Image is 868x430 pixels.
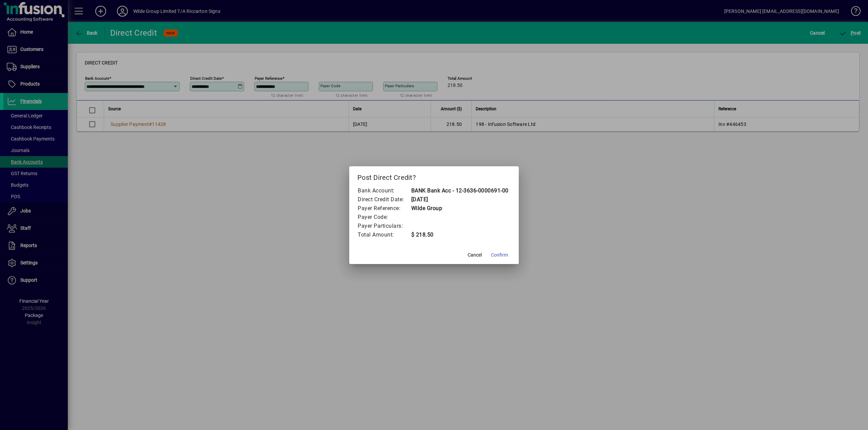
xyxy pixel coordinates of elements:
button: Confirm [488,249,511,261]
span: Cancel [468,251,482,259]
h2: Post Direct Credit? [349,166,519,186]
td: [DATE] [411,195,509,204]
td: Payer Code: [357,213,411,222]
td: Bank Account: [357,186,411,195]
td: Payer Particulars: [357,222,411,230]
td: Direct Credit Date: [357,195,411,204]
td: Payer Reference: [357,204,411,213]
td: Wilde Group [411,204,509,213]
td: $ 218.50 [411,230,509,239]
span: Confirm [491,251,508,259]
td: BANK Bank Acc - 12-3636-0000691-00 [411,186,509,195]
td: Total Amount: [357,230,411,239]
button: Cancel [464,249,486,261]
